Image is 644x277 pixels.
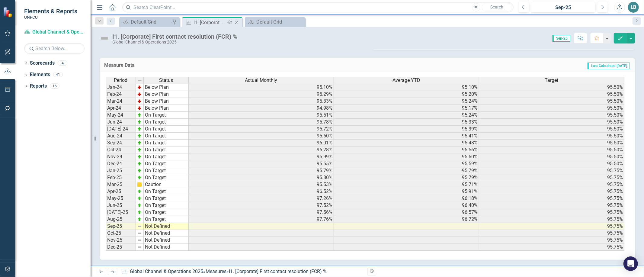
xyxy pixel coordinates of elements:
[137,182,142,187] img: cBAA0RP0Y6D5n+AAAAAElFTkSuQmCC
[121,268,363,275] div: » »
[137,210,142,215] img: zOikAAAAAElFTkSuQmCC
[106,223,136,230] td: Sep-25
[30,83,47,90] a: Reports
[189,98,334,105] td: 95.33%
[137,106,142,111] img: TnMDeAgwAPMxUmUi88jYAAAAAElFTkSuQmCC
[106,181,136,188] td: Mar-25
[533,4,593,11] div: Sep-25
[137,147,142,152] img: zOikAAAAAElFTkSuQmCC
[144,202,189,209] td: On Target
[106,126,136,133] td: [DATE]-24
[490,5,503,9] span: Search
[189,188,334,195] td: 96.52%
[137,134,142,138] img: zOikAAAAAElFTkSuQmCC
[24,15,77,20] small: UNFCU
[628,2,639,13] button: LB
[144,223,189,230] td: Not Defined
[106,147,136,153] td: Oct-24
[334,174,479,181] td: 95.79%
[137,231,142,236] img: 8DAGhfEEPCf229AAAAAElFTkSuQmCC
[256,18,304,26] div: Default Grid
[189,133,334,140] td: 95.60%
[334,112,479,119] td: 95.24%
[334,140,479,147] td: 95.48%
[144,167,189,174] td: On Target
[137,175,142,180] img: zOikAAAAAElFTkSuQmCC
[137,203,142,208] img: zOikAAAAAElFTkSuQmCC
[334,133,479,140] td: 95.41%
[53,72,63,77] div: 41
[144,119,189,126] td: On Target
[30,71,50,78] a: Elements
[479,167,624,174] td: 95.75%
[144,181,189,188] td: Caution
[189,181,334,188] td: 95.53%
[137,78,142,83] img: 8DAGhfEEPCf229AAAAAElFTkSuQmCC
[137,161,142,166] img: zOikAAAAAElFTkSuQmCC
[144,237,189,244] td: Not Defined
[159,78,173,83] span: Status
[479,195,624,202] td: 95.75%
[104,63,323,68] h3: Measure Data
[106,105,136,112] td: Apr-24
[194,19,226,26] div: I1. [Corporate] First contact resolution (FCR) %
[479,91,624,98] td: 95.50%
[50,83,59,89] div: 16
[106,209,136,216] td: [DATE]-25
[24,29,85,36] a: Global Channel & Operations 2025
[106,112,136,119] td: May-24
[334,160,479,167] td: 95.59%
[189,140,334,147] td: 96.01%
[106,84,136,91] td: Jan-24
[334,98,479,105] td: 95.24%
[114,78,128,83] span: Period
[106,98,136,105] td: Mar-24
[479,209,624,216] td: 95.75%
[137,168,142,173] img: zOikAAAAAElFTkSuQmCC
[137,189,142,194] img: zOikAAAAAElFTkSuQmCC
[144,91,189,98] td: Below Plan
[334,167,479,174] td: 95.79%
[229,269,327,274] div: I1. [Corporate] First contact resolution (FCR) %
[106,174,136,181] td: Feb-25
[245,78,277,83] span: Actual Monthly
[106,140,136,147] td: Sep-24
[334,195,479,202] td: 96.18%
[479,160,624,167] td: 95.50%
[144,84,189,91] td: Below Plan
[189,112,334,119] td: 95.51%
[106,195,136,202] td: May-25
[137,127,142,131] img: zOikAAAAAElFTkSuQmCC
[24,43,85,54] input: Search Below...
[189,84,334,91] td: 95.10%
[106,216,136,223] td: Aug-25
[112,40,237,44] div: Global Channel & Operations 2025
[137,245,142,250] img: 8DAGhfEEPCf229AAAAAElFTkSuQmCC
[479,230,624,237] td: 95.75%
[144,160,189,167] td: On Target
[106,230,136,237] td: Oct-25
[479,105,624,112] td: 95.50%
[106,237,136,244] td: Nov-25
[144,174,189,181] td: On Target
[479,153,624,160] td: 95.50%
[106,119,136,126] td: Jun-24
[144,112,189,119] td: On Target
[189,167,334,174] td: 95.79%
[482,3,512,11] button: Search
[137,85,142,90] img: TnMDeAgwAPMxUmUi88jYAAAAAElFTkSuQmCC
[189,216,334,223] td: 97.76%
[144,195,189,202] td: On Target
[479,244,624,251] td: 95.75%
[144,216,189,223] td: On Target
[106,188,136,195] td: Apr-25
[189,202,334,209] td: 97.52%
[121,18,171,26] a: Default Grid
[189,91,334,98] td: 95.29%
[131,18,171,26] div: Default Grid
[479,147,624,153] td: 95.50%
[334,188,479,195] td: 95.91%
[479,98,624,105] td: 95.50%
[144,244,189,251] td: Not Defined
